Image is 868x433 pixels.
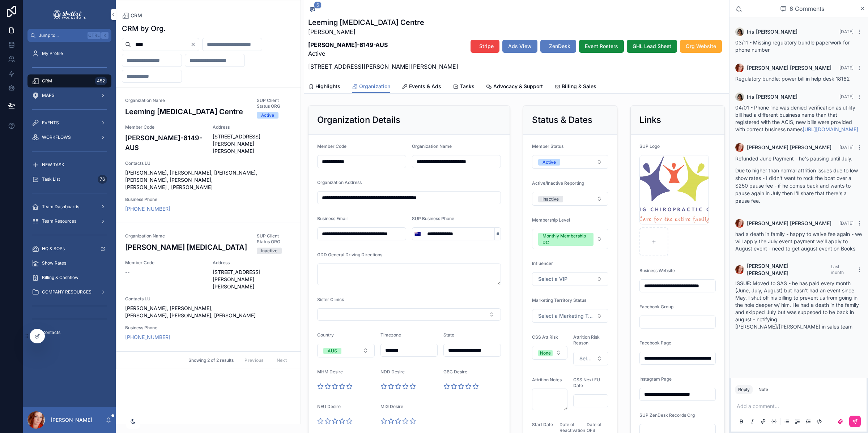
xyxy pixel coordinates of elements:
[308,62,458,71] p: [STREET_ADDRESS][PERSON_NAME][PERSON_NAME]
[102,33,108,38] span: K
[359,83,390,90] span: Organization
[747,262,831,277] span: [PERSON_NAME] [PERSON_NAME]
[831,264,844,275] span: Last month
[42,260,66,266] span: Show Rates
[42,330,60,335] span: Contacts
[116,87,301,223] a: Organization NameLeeming [MEDICAL_DATA] CentreSUP Client Status ORGActiveMember Code[PERSON_NAME]...
[131,12,142,19] span: CRM
[735,231,862,252] span: had a death in family - happy to waive fee again - we will apply the July event payment we'll app...
[98,175,107,184] div: 76
[308,80,340,94] a: Highlights
[532,346,567,360] button: Select Button
[213,124,292,130] span: Address
[27,242,111,255] a: HQ & SOPs
[23,42,116,348] div: scrollable content
[502,40,537,53] button: Ads View
[532,192,608,206] button: Select Button
[27,286,111,299] a: COMPANY RESOURCES
[42,176,60,182] span: Task List
[554,80,596,94] a: Billing & Sales
[317,344,375,357] button: Select Button
[380,332,401,338] span: Timezone
[562,83,596,90] span: Billing & Sales
[27,271,111,284] a: Billing & Cashflow
[542,159,556,166] div: Active
[839,29,854,34] span: [DATE]
[532,272,608,286] button: Select Button
[639,340,671,346] span: Facebook Page
[532,114,592,126] h2: Status & Dates
[508,43,532,50] span: Ads View
[540,40,576,53] button: ZenDesk
[542,233,589,246] div: Monthly Membership DC
[95,77,107,85] div: 452
[42,275,78,280] span: Billing & Cashflow
[579,355,594,362] span: Select a Attrition Risk Reason
[680,40,722,53] button: Org Website
[213,269,292,290] span: [STREET_ADDRESS][PERSON_NAME][PERSON_NAME]
[27,131,111,144] a: WORKFLOWS
[125,205,170,213] a: [PHONE_NUMBER]
[735,167,862,205] p: Due to higher than normal attrition issues due to low show rates - I didn't want to rock the boat...
[27,158,111,171] a: NEW TASK
[790,4,824,13] span: 6 Comments
[213,260,292,266] span: Address
[317,332,334,338] span: Country
[317,252,382,257] span: GDD General Driving Directions
[532,155,608,169] button: Select Button
[125,233,248,239] span: Organization Name
[125,98,248,103] span: Organization Name
[479,43,494,50] span: Stripe
[735,155,862,162] p: Refunded June Payment - he's pausing until July.
[633,43,671,50] span: GHL Lead Sheet
[639,268,675,273] span: Business Website
[308,17,458,27] h1: Leeming [MEDICAL_DATA] Centre
[579,40,624,53] button: Event Rosters
[188,357,234,363] span: Showing 2 of 2 results
[756,385,771,394] button: Note
[532,261,553,266] span: Influencer
[122,12,142,19] a: CRM
[532,217,570,223] span: Membership Level
[308,6,317,14] button: 6
[125,197,175,202] span: Business Phone
[453,80,475,94] a: Tasks
[735,76,850,82] span: Regulatory bundle: power bill in help desk 18162
[639,114,661,126] h2: Links
[27,47,111,60] a: My Profile
[27,326,111,339] a: Contacts
[587,422,602,433] span: Date of OFB
[308,40,458,58] p: Active
[27,215,111,228] a: Team Resources
[839,220,854,226] span: [DATE]
[39,33,85,38] span: Jump to...
[257,98,292,109] span: SUP Client Status ORG
[540,350,551,356] div: None
[412,216,454,221] span: SUP Business Phone
[308,27,458,36] p: [PERSON_NAME]
[573,334,600,346] span: Attrition Risk Reason
[42,289,92,295] span: COMPANY RESOURCES
[51,416,92,424] p: [PERSON_NAME]
[317,114,400,126] h2: Organization Details
[27,200,111,213] a: Team Dashboards
[747,220,831,227] span: [PERSON_NAME] [PERSON_NAME]
[261,112,274,119] div: Active
[402,80,441,94] a: Events & Ads
[125,124,204,130] span: Member Code
[116,223,301,351] a: Organization Name[PERSON_NAME] [MEDICAL_DATA]SUP Client Status ORGInactiveMember Code--Address[ST...
[532,180,584,186] span: Active/Inactive Reporting
[125,106,248,117] h3: Leeming [MEDICAL_DATA] Centre
[532,309,608,323] button: Select Button
[317,297,344,302] span: Sister Clinics
[460,83,475,90] span: Tasks
[486,80,543,94] a: Advocacy & Support
[639,143,660,149] span: SUP Logo
[352,80,390,94] a: Organization
[125,305,292,319] span: [PERSON_NAME], [PERSON_NAME], [PERSON_NAME], [PERSON_NAME], [PERSON_NAME]
[538,312,593,320] span: Select a Marketing Territory Status
[532,143,563,149] span: Member Status
[125,133,204,153] h4: [PERSON_NAME]-6149-AUS
[735,280,859,330] span: ISSUE: Moved to SAS - he has paid every month (June, July, August) but hasn't had an event since ...
[42,162,64,168] span: NEW TASK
